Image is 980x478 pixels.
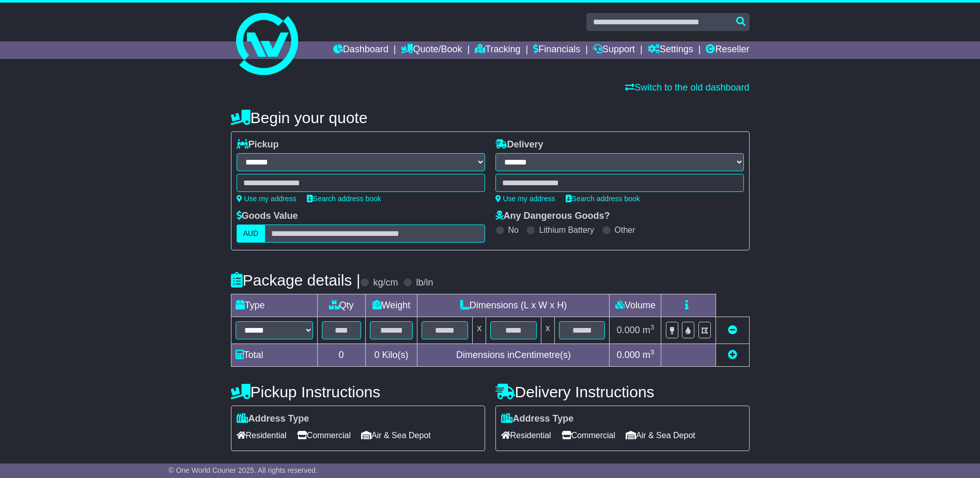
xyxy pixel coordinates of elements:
td: Kilo(s) [365,344,417,367]
label: lb/in [416,277,433,289]
td: Type [231,294,317,317]
a: Search address book [307,195,381,203]
a: Remove this item [728,325,737,335]
label: Address Type [501,413,574,425]
label: Any Dangerous Goods? [495,211,610,222]
td: Total [231,344,317,367]
a: Add new item [728,350,737,360]
span: m [643,350,655,360]
label: Goods Value [237,211,298,222]
a: Dashboard [333,41,388,59]
a: Use my address [495,195,555,203]
a: Switch to the old dashboard [625,82,749,93]
h4: Delivery Instructions [495,383,750,400]
label: Address Type [237,413,309,425]
td: x [541,317,554,344]
label: Other [615,225,635,235]
td: Volume [610,294,661,317]
h4: Begin your quote [231,109,750,126]
label: Lithium Battery [539,225,594,235]
span: Air & Sea Depot [626,427,695,443]
td: x [473,317,486,344]
a: Reseller [706,41,749,59]
a: Tracking [475,41,520,59]
span: Commercial [562,427,615,443]
td: 0 [317,344,365,367]
span: Air & Sea Depot [361,427,431,443]
td: Qty [317,294,365,317]
label: AUD [237,225,266,243]
span: Residential [237,427,287,443]
label: Pickup [237,139,279,151]
span: m [643,325,655,335]
a: Settings [648,41,693,59]
label: Delivery [495,139,543,151]
a: Search address book [566,195,640,203]
h4: Package details | [231,272,361,289]
a: Financials [533,41,580,59]
a: Use my address [237,195,297,203]
span: 0.000 [617,350,640,360]
a: Quote/Book [401,41,462,59]
sup: 3 [650,348,655,356]
span: 0 [374,350,379,360]
label: kg/cm [373,277,398,289]
sup: 3 [650,323,655,331]
h4: Pickup Instructions [231,383,485,400]
span: 0.000 [617,325,640,335]
span: Commercial [297,427,351,443]
span: Residential [501,427,551,443]
span: © One World Courier 2025. All rights reserved. [168,466,318,474]
label: No [508,225,519,235]
td: Weight [365,294,417,317]
a: Support [593,41,635,59]
td: Dimensions in Centimetre(s) [417,344,610,367]
td: Dimensions (L x W x H) [417,294,610,317]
